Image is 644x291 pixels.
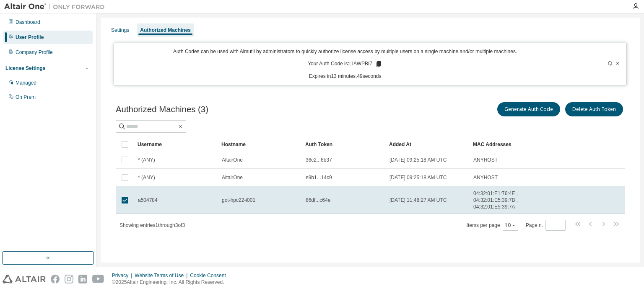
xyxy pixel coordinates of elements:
[190,272,231,279] div: Cookie Consent
[119,48,571,55] p: Auth Codes can be used with Almutil by administrators to quickly authorize license access by mult...
[112,279,231,286] p: © 2025 Altair Engineering, Inc. All Rights Reserved.
[565,102,623,116] button: Delete Auth Token
[221,138,299,151] div: Hostname
[526,220,566,231] span: Page n.
[390,174,447,181] span: [DATE] 09:25:18 AM UTC
[473,190,536,210] span: 04:32:01:E1:76:4E , 04:32:01:E5:39:7B , 04:32:01:E5:39:7A
[497,102,560,116] button: Generate Auth Code
[3,275,46,283] img: altair_logo.svg
[78,275,87,283] img: linkedin.svg
[16,49,53,56] div: Company Profile
[390,197,447,203] span: [DATE] 11:48:27 AM UTC
[222,157,243,163] span: AltairOne
[222,197,255,203] span: got-hpc22-i001
[306,157,332,163] span: 36c2...6b37
[138,138,215,151] div: Username
[305,138,382,151] div: Auth Token
[65,275,73,283] img: instagram.svg
[111,27,129,33] div: Settings
[473,174,498,181] span: ANYHOST
[119,73,571,80] p: Expires in 13 minutes, 49 seconds
[389,138,466,151] div: Added At
[308,60,382,68] p: Your Auth Code is: LIAWPBI7
[390,157,447,163] span: [DATE] 09:25:18 AM UTC
[16,80,36,86] div: Managed
[135,272,190,279] div: Website Terms of Use
[112,272,135,279] div: Privacy
[140,27,191,33] div: Authorized Machines
[119,222,185,228] span: Showing entries 1 through 3 of 3
[306,197,330,203] span: 86df...c64e
[92,275,104,283] img: youtube.svg
[16,34,44,41] div: User Profile
[5,65,45,72] div: License Settings
[505,222,516,229] button: 10
[16,19,40,26] div: Dashboard
[138,197,158,203] span: a504784
[306,174,332,181] span: e9b1...14c9
[467,220,518,231] span: Items per page
[138,174,155,181] span: * (ANY)
[4,3,109,11] img: Altair One
[473,157,498,163] span: ANYHOST
[138,157,155,163] span: * (ANY)
[51,275,60,283] img: facebook.svg
[222,174,243,181] span: AltairOne
[473,138,537,151] div: MAC Addresses
[16,94,36,100] div: On Prem
[116,105,208,114] span: Authorized Machines (3)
